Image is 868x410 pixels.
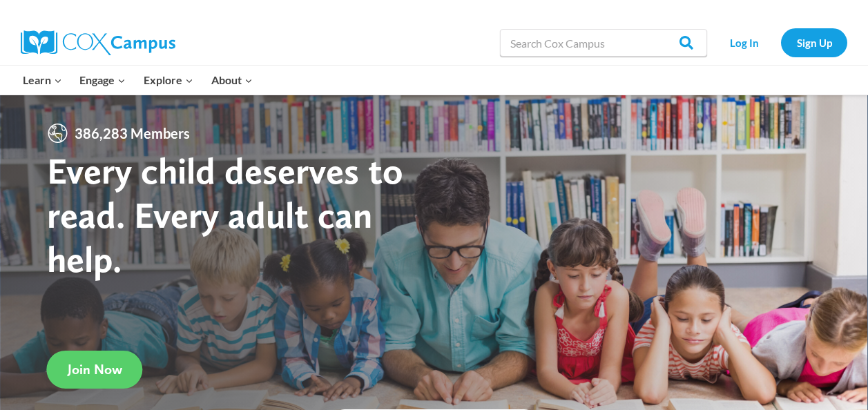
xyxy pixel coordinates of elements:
[144,71,193,89] span: Explore
[714,28,774,57] a: Log In
[69,122,195,144] span: 386,283 Members
[714,28,847,57] nav: Secondary Navigation
[500,29,707,57] input: Search Cox Campus
[14,66,261,95] nav: Primary Navigation
[79,71,126,89] span: Engage
[21,30,175,55] img: Cox Campus
[211,71,253,89] span: About
[47,351,143,389] a: Join Now
[23,71,62,89] span: Learn
[781,28,847,57] a: Sign Up
[68,361,122,378] span: Join Now
[47,148,403,280] strong: Every child deserves to read. Every adult can help.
